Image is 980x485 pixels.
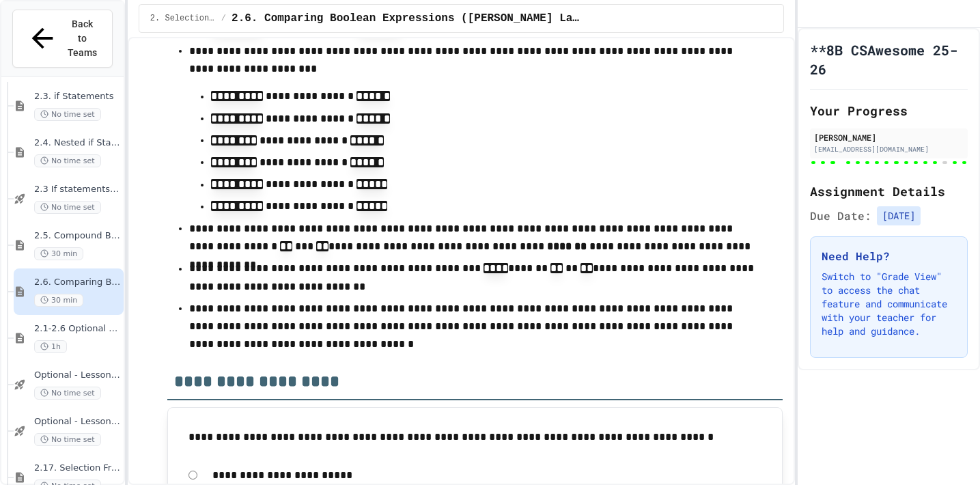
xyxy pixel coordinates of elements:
span: No time set [34,108,101,121]
span: 2. Selection and Iteration [150,13,216,24]
span: Due Date: [810,208,871,224]
span: 2.3. if Statements [34,91,121,102]
span: No time set [34,154,101,167]
p: Switch to "Grade View" to access the chat feature and communicate with your teacher for help and ... [822,270,956,338]
span: 2.4. Nested if Statements [34,137,121,149]
h3: Need Help? [822,248,956,264]
span: / [221,13,226,24]
span: No time set [34,433,101,446]
h2: Assignment Details [810,182,968,201]
span: 2.1-2.6 Optional review slides [34,323,121,335]
span: 2.3 If statements and Control Flow - Quiz [34,184,121,195]
div: [EMAIL_ADDRESS][DOMAIN_NAME] [814,144,964,154]
span: 30 min [34,247,83,260]
h2: Your Progress [810,101,968,120]
span: Back to Teams [66,17,98,60]
span: Optional - Lesson 2.5 Quiz [34,370,121,381]
span: 2.17. Selection Free Response Question (FRQ) Game Practice (2.1-2.6) [34,462,121,474]
span: No time set [34,387,101,400]
span: 2.6. Comparing Boolean Expressions ([PERSON_NAME] Laws) [34,277,121,288]
button: Back to Teams [12,10,113,68]
span: 2.5. Compound Boolean Expressions [34,230,121,242]
span: Optional - Lesson 2.6 Quiz [34,416,121,428]
span: No time set [34,201,101,214]
h1: **8B CSAwesome 25-26 [810,40,968,79]
span: 2.6. Comparing Boolean Expressions (De Morgan’s Laws) [232,10,581,27]
span: 1h [34,340,67,353]
span: [DATE] [877,206,921,225]
span: 30 min [34,294,83,307]
div: [PERSON_NAME] [814,131,964,143]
